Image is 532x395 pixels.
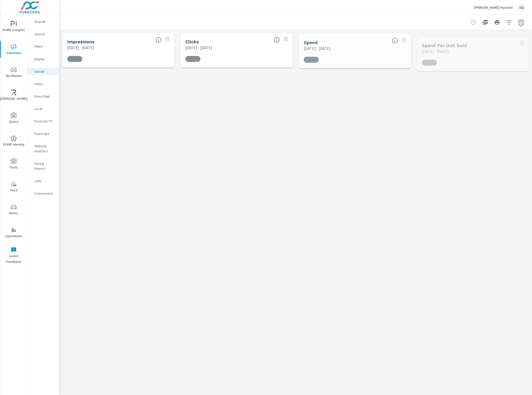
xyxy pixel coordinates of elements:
p: [PERSON_NAME] Hyundai [474,5,513,10]
span: The amount of money spent on advertising during the period. [392,38,398,44]
div: Local [27,105,59,113]
p: Display [34,56,55,61]
p: Direct Mail [34,94,55,99]
div: Overall [27,18,59,25]
h5: Spend [304,40,317,45]
div: PMAX [27,43,59,50]
div: PureCars TV [27,117,59,125]
div: Calls [27,177,59,185]
p: [DATE] - [DATE] [304,45,331,51]
p: PMAX [34,44,55,49]
span: Select a preset date range to save this widget [400,37,408,45]
span: Tools [2,158,26,170]
div: nav menu [0,15,27,267]
p: Website Analytics [34,144,55,154]
span: Leave Feedback [2,247,26,265]
div: Video [27,80,59,88]
span: [PERSON_NAME] [2,90,26,102]
p: Search [34,32,55,37]
p: PureCars TV [34,119,55,124]
span: Select a preset date range to save this widget [518,40,526,48]
button: "Export Report to PDF" [480,17,490,27]
div: SG [517,3,526,12]
p: [DATE] - [DATE] [185,45,212,51]
p: Fixed Ops [34,131,55,136]
span: The number of times an ad was shown on your behalf. [155,37,161,43]
span: Driver [2,204,26,216]
span: Tier2 [2,181,26,193]
p: [DATE] - [DATE] [67,45,94,51]
span: Advertise [2,44,26,56]
p: Local [34,106,55,111]
h5: Spend Per Unit Sold [422,43,467,48]
span: Select a preset date range to save this widget [163,36,171,44]
span: PURE Insights [2,21,26,33]
span: Query [2,113,26,125]
div: Direct Mail [27,93,59,100]
span: Operations [2,227,26,239]
div: Website Analytics [27,142,59,155]
h5: Clicks [185,39,199,44]
span: The number of times an ad was clicked by a consumer. [274,37,280,43]
p: Overall [34,19,55,24]
p: Social [34,69,55,74]
div: Pacing Report [27,160,59,172]
div: Fixed Ops [27,130,59,137]
span: My Market [2,67,26,79]
p: Pacing Report [34,161,55,171]
div: Social [27,68,59,75]
p: Calls [34,178,55,183]
button: Print Report [492,17,502,27]
p: Conversions [34,191,55,196]
div: Conversions [27,190,59,197]
span: PURE Identity [2,135,26,148]
p: [DATE] - [DATE] [422,48,449,54]
div: Display [27,55,59,63]
button: Apply Filters [504,17,514,27]
h5: Impressions [67,39,94,44]
div: Search [27,30,59,38]
button: Select Date Range [516,17,526,27]
p: Video [34,81,55,86]
span: Select a preset date range to save this widget [282,36,290,44]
